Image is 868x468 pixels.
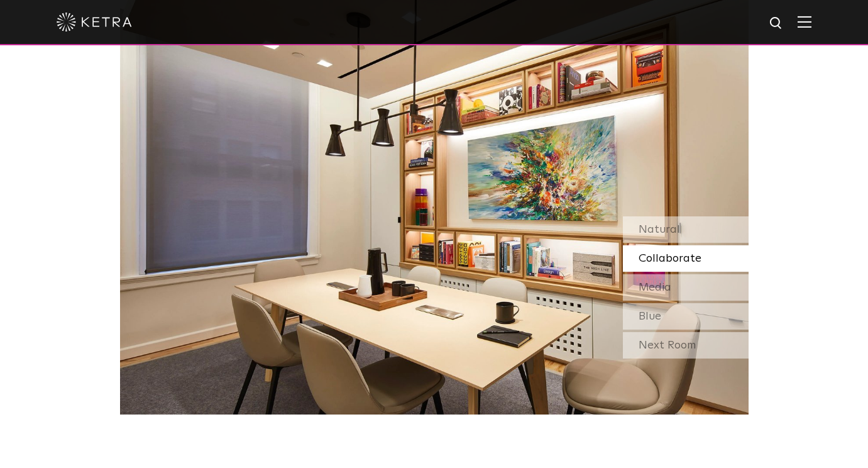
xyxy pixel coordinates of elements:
img: ketra-logo-2019-white [57,13,132,31]
span: Collaborate [639,253,701,264]
span: Media [639,282,671,293]
img: search icon [769,16,784,31]
span: Blue [639,311,661,322]
span: Natural [639,224,680,235]
div: Next Room [623,332,749,359]
img: Hamburger%20Nav.svg [798,16,811,28]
